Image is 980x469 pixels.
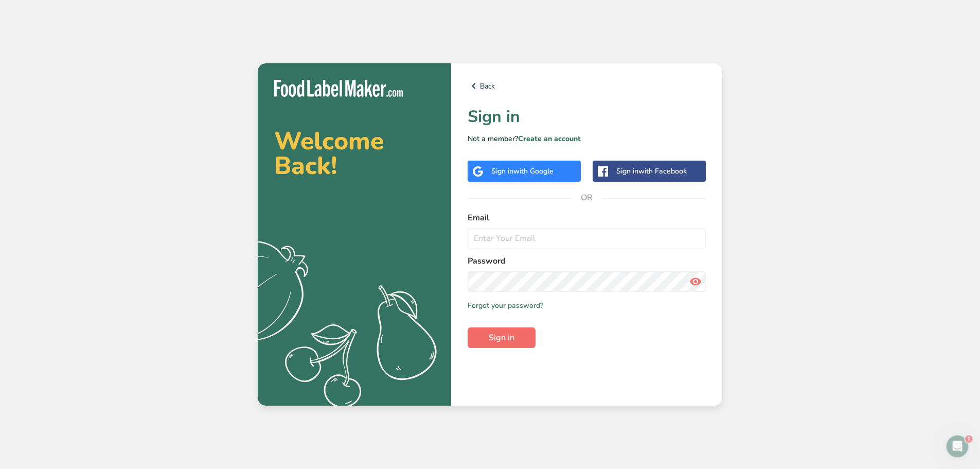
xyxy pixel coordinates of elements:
[945,434,970,459] iframe: Intercom live chat
[468,228,706,249] input: Enter Your Email
[468,255,706,267] label: Password
[966,434,974,442] span: 1
[491,166,554,177] div: Sign in
[468,327,536,348] button: Sign in
[468,300,543,311] a: Forgot your password?
[616,166,687,177] div: Sign in
[489,332,514,344] span: Sign in
[274,129,435,178] h2: Welcome Back!
[468,212,706,224] label: Email
[468,105,706,129] h1: Sign in
[274,80,403,97] img: Food Label Maker
[513,166,554,176] span: with Google
[468,133,706,144] p: Not a member?
[468,80,706,92] a: Back
[572,182,602,213] span: OR
[518,134,581,144] a: Create an account
[638,166,687,176] span: with Facebook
